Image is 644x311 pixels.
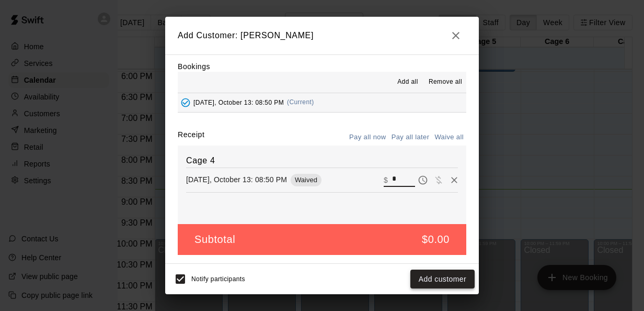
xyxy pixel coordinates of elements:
[191,275,245,283] span: Notify participants
[178,62,210,71] label: Bookings
[291,176,321,184] span: Waived
[178,93,466,113] button: Added - Collect Payment[DATE], October 13: 08:50 PM(Current)
[424,74,466,91] button: Remove all
[415,175,431,184] span: Pay later
[410,270,475,289] button: Add customer
[391,74,424,91] button: Add all
[347,129,389,146] button: Pay all now
[194,232,235,247] h5: Subtotal
[397,77,418,87] span: Add all
[193,98,284,106] span: [DATE], October 13: 08:50 PM
[165,17,479,54] h2: Add Customer: [PERSON_NAME]
[384,175,388,185] p: $
[389,129,432,146] button: Pay all later
[186,154,458,168] h6: Cage 4
[446,172,462,188] button: Remove
[178,129,204,146] label: Receipt
[287,98,314,106] span: (Current)
[431,175,446,184] span: Waive payment
[422,232,450,247] h5: $0.00
[186,174,287,185] p: [DATE], October 13: 08:50 PM
[429,77,462,87] span: Remove all
[178,95,193,110] button: Added - Collect Payment
[432,129,466,146] button: Waive all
